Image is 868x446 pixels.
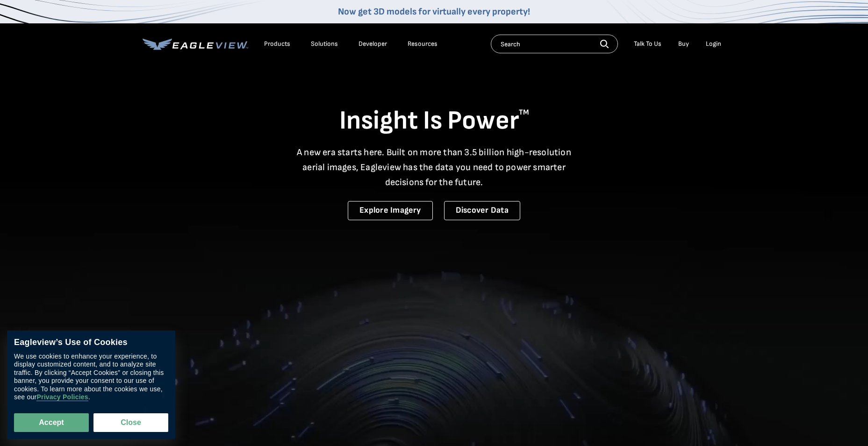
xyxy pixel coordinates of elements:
a: Privacy Policies [36,394,88,402]
sup: TM [519,108,529,117]
input: Search [491,35,618,53]
a: Developer [359,40,387,48]
div: Solutions [311,40,338,48]
h1: Insight Is Power [143,105,726,137]
button: Close [93,413,168,432]
button: Accept [14,413,89,432]
a: Buy [678,40,689,48]
div: Resources [408,40,438,48]
a: Discover Data [444,201,520,220]
div: We use cookies to enhance your experience, to display customized content, and to analyze site tra... [14,352,168,402]
a: Explore Imagery [348,201,433,220]
p: A new era starts here. Built on more than 3.5 billion high-resolution aerial images, Eagleview ha... [291,145,577,190]
a: Now get 3D models for virtually every property! [338,6,530,17]
div: Login [706,40,721,48]
div: Eagleview’s Use of Cookies [14,338,168,348]
div: Products [264,40,290,48]
div: Talk To Us [634,40,661,48]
